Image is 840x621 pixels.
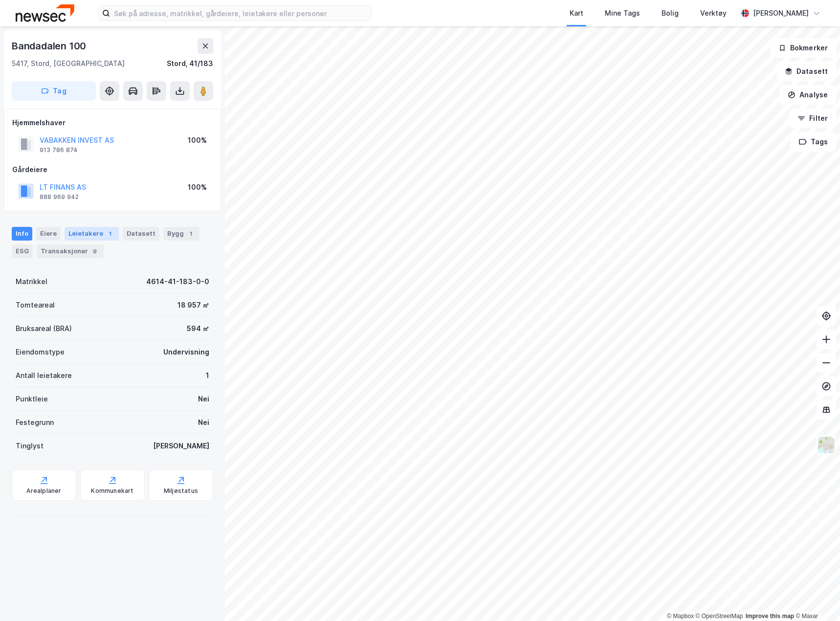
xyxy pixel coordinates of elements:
div: Info [12,227,32,241]
div: Transaksjoner [37,244,104,258]
div: Antall leietakere [16,370,72,381]
div: Nei [198,417,209,428]
input: Søk på adresse, matrikkel, gårdeiere, leietakere eller personer [110,6,371,21]
div: 9 [90,246,100,256]
div: Tinglyst [16,440,44,452]
button: Analyse [779,85,836,105]
iframe: Chat Widget [791,574,840,621]
div: [PERSON_NAME] [153,440,209,452]
div: Bygg [163,227,199,241]
div: Nei [198,393,209,405]
div: Arealplaner [26,487,61,495]
div: 913 786 874 [40,146,78,154]
div: Bruksareal (BRA) [16,323,72,334]
div: 100% [188,181,207,193]
div: Verktøy [700,7,727,19]
div: Leietakere [65,227,119,241]
div: 18 957 ㎡ [177,299,209,311]
div: Eiendomstype [16,346,65,358]
a: Improve this map [746,613,794,620]
div: 594 ㎡ [187,323,209,334]
div: Miljøstatus [164,487,198,495]
button: Bokmerker [770,38,836,58]
div: Datasett [123,227,159,241]
a: Mapbox [667,613,694,620]
div: 5417, Stord, [GEOGRAPHIC_DATA] [12,58,125,69]
div: Eiere [36,227,61,241]
div: 1 [206,370,209,381]
div: 4614-41-183-0-0 [146,276,209,288]
div: [PERSON_NAME] [753,7,809,19]
div: Festegrunn [16,417,54,428]
a: OpenStreetMap [696,613,743,620]
button: Filter [789,109,836,128]
div: Kommunekart [91,487,133,495]
div: 888 969 942 [40,193,79,201]
div: ESG [12,244,33,258]
div: Matrikkel [16,276,47,288]
div: 1 [105,229,115,239]
div: 100% [188,134,207,146]
button: Tag [12,81,96,101]
div: Tomteareal [16,299,55,311]
img: Z [817,436,836,454]
div: Hjemmelshaver [12,117,213,129]
div: Punktleie [16,393,48,405]
div: Mine Tags [605,7,640,19]
img: newsec-logo.f6e21ccffca1b3a03d2d.png [16,4,74,22]
div: Bolig [662,7,679,19]
div: 1 [186,229,196,239]
div: Undervisning [163,346,209,358]
div: Stord, 41/183 [167,58,213,69]
div: Kart [570,7,583,19]
div: Gårdeiere [12,164,213,176]
button: Tags [791,132,836,152]
div: Bandadalen 100 [12,38,88,54]
button: Datasett [776,62,836,81]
